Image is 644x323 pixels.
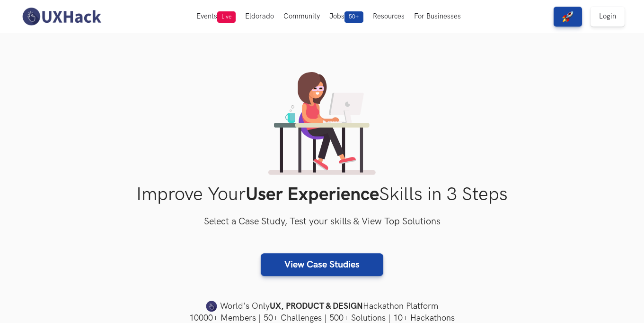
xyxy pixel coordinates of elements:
img: UXHack-logo.png [19,7,104,27]
h4: World's Only Hackathon Platform [19,300,625,313]
strong: UX, PRODUCT & DESIGN [270,300,363,313]
strong: User Experience [246,184,379,206]
span: 50+ [344,11,363,23]
h3: Select a Case Study, Test your skills & View Top Solutions [19,214,625,230]
a: Login [591,7,625,27]
img: lady working on laptop [268,72,376,175]
img: uxhack-favicon-image.png [206,300,217,313]
h1: Improve Your Skills in 3 Steps [19,184,625,206]
span: Live [217,11,236,23]
img: rocket [562,11,573,22]
a: View Case Studies [261,253,383,276]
